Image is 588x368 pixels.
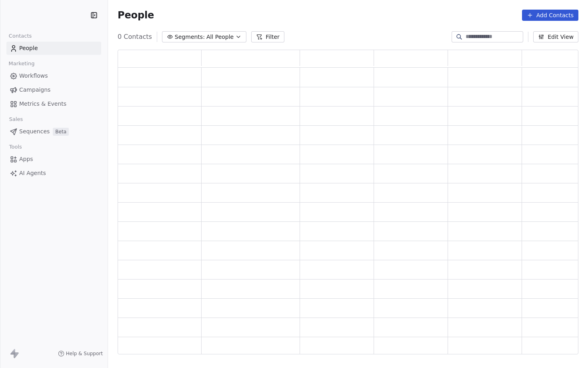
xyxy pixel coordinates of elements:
[66,350,103,357] span: Help & Support
[175,33,205,41] span: Segments:
[6,113,26,125] span: Sales
[19,127,50,136] span: Sequences
[6,125,101,138] a: SequencesBeta
[6,69,101,82] a: Workflows
[19,44,38,52] span: People
[6,83,101,97] a: Campaigns
[19,155,33,163] span: Apps
[19,169,46,177] span: AI Agents
[118,32,152,42] span: 0 Contacts
[6,97,101,111] a: Metrics & Events
[19,100,66,108] span: Metrics & Events
[533,31,578,42] button: Edit View
[6,42,101,55] a: People
[251,31,284,42] button: Filter
[19,86,50,94] span: Campaigns
[58,350,103,357] a: Help & Support
[206,33,234,41] span: All People
[5,58,38,70] span: Marketing
[522,10,578,21] button: Add Contacts
[19,72,48,80] span: Workflows
[6,153,101,166] a: Apps
[6,167,101,180] a: AI Agents
[53,128,69,136] span: Beta
[6,141,25,153] span: Tools
[118,9,154,21] span: People
[5,30,35,42] span: Contacts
